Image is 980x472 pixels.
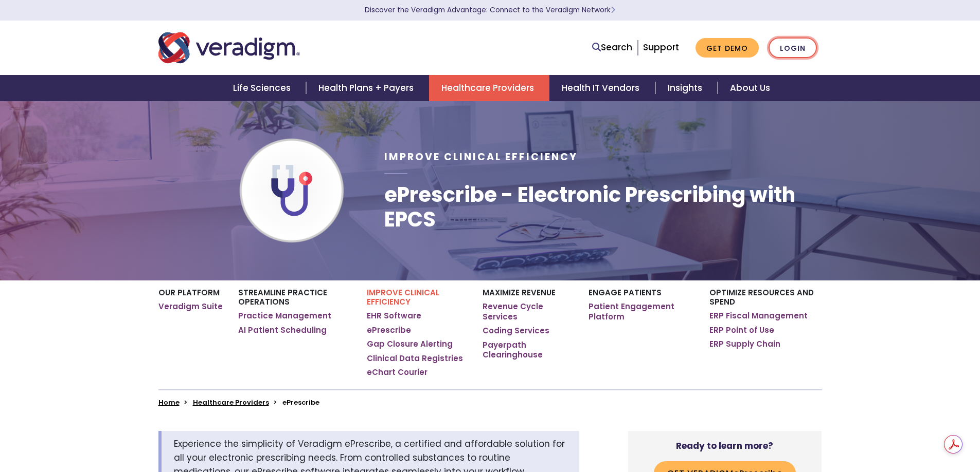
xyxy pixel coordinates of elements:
[306,75,429,101] a: Health Plans + Payers
[367,367,427,377] a: eChart Courier
[158,31,300,65] img: Veradigm logo
[655,75,718,101] a: Insights
[709,311,808,321] a: ERP Fiscal Management
[643,41,679,53] a: Support
[158,398,180,407] a: Home
[483,326,549,336] a: Coding Services
[483,340,573,360] a: Payerpath Clearinghouse
[193,398,269,407] a: Healthcare Providers
[238,325,327,335] a: AI Patient Scheduling
[429,75,549,101] a: Healthcare Providers
[238,311,331,321] a: Practice Management
[709,325,774,335] a: ERP Point of Use
[158,301,223,312] a: Veradigm Suite
[592,41,632,54] a: Search
[367,325,411,335] a: ePrescribe
[365,5,615,15] a: Discover the Veradigm Advantage: Connect to the Veradigm NetworkLearn More
[367,353,463,364] a: Clinical Data Registries
[384,150,578,164] span: Improve Clinical Efficiency
[549,75,655,101] a: Health IT Vendors
[696,38,759,58] a: Get Demo
[718,75,782,101] a: About Us
[611,5,615,15] span: Learn More
[483,301,573,322] a: Revenue Cycle Services
[709,339,780,349] a: ERP Supply Chain
[769,37,817,59] a: Login
[367,339,453,349] a: Gap Closure Alerting
[676,440,773,452] strong: Ready to learn more?
[589,301,694,322] a: Patient Engagement Platform
[221,75,306,101] a: Life Sciences
[384,182,822,232] h1: ePrescribe - Electronic Prescribing with EPCS
[367,311,421,321] a: EHR Software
